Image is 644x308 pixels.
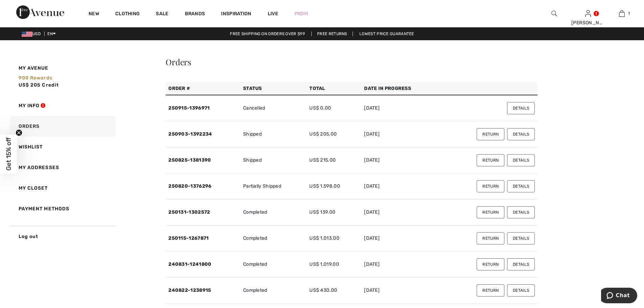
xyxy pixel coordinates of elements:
a: Payment Methods [9,198,115,219]
button: Return [477,128,504,140]
button: Details [507,284,535,297]
span: Get 15% off [5,138,13,171]
img: US Dollar [22,31,32,37]
a: Free shipping on orders over $99 [224,31,310,36]
td: US$ 0.00 [307,95,361,121]
a: Brands [185,11,205,18]
img: 1ère Avenue [16,5,64,19]
span: Inspiration [221,11,251,18]
a: 240831-1241800 [168,261,211,267]
span: My Avenue [19,65,49,72]
a: Lowest Price Guarantee [354,31,420,36]
span: USD [22,31,43,36]
img: My Bag [619,9,625,18]
a: Live [268,10,278,17]
a: Wishlist [9,137,115,157]
button: Details [507,128,535,140]
td: US$ 430.00 [307,278,361,304]
a: 250825-1381390 [168,157,211,163]
td: US$ 205.00 [307,121,361,147]
a: My Info [9,95,115,116]
a: My Closet [9,178,115,198]
a: 240822-1238915 [168,287,211,293]
button: Close teaser [16,129,22,136]
td: Completed [240,278,307,304]
a: Orders [9,116,115,137]
td: Shipped [240,121,307,147]
td: US$ 215.00 [307,147,361,173]
td: US$ 1,019.00 [307,252,361,278]
td: [DATE] [361,252,441,278]
td: Completed [240,252,307,278]
td: [DATE] [361,121,441,147]
div: Orders [166,58,538,66]
td: [DATE] [361,226,441,252]
button: Details [507,102,535,114]
a: New [89,11,99,18]
th: Total [307,82,361,95]
th: Status [240,82,307,95]
a: Sign In [585,10,591,17]
button: Return [477,154,504,166]
button: Return [477,206,504,218]
button: Details [507,154,535,166]
button: Details [507,180,535,192]
a: 250915-1396971 [168,105,210,111]
th: Date in Progress [361,82,441,95]
button: Return [477,258,504,270]
td: [DATE] [361,95,441,121]
span: 900 rewards [19,75,52,81]
td: US$ 139.00 [307,199,361,226]
a: 1 [605,9,638,18]
button: Details [507,258,535,270]
a: Clothing [115,11,140,18]
td: Partially Shipped [240,173,307,199]
a: Free Returns [311,31,353,36]
a: Prom [294,10,308,17]
td: Completed [240,226,307,252]
button: Return [477,232,504,244]
img: My Info [585,9,591,18]
td: [DATE] [361,173,441,199]
a: Log out [9,226,115,247]
span: 1 [628,10,630,17]
td: Shipped [240,147,307,173]
button: Details [507,232,535,244]
a: 250131-1302572 [168,209,210,215]
td: US$ 1,598.00 [307,173,361,199]
td: [DATE] [361,199,441,226]
div: [PERSON_NAME] [571,19,604,26]
a: My Addresses [9,157,115,178]
th: Order # [166,82,240,95]
span: US$ 205 Credit [19,82,59,88]
td: [DATE] [361,278,441,304]
a: 250820-1376296 [168,183,211,189]
button: Return [477,284,504,297]
iframe: Opens a widget where you can chat to one of our agents [601,288,637,305]
a: Sale [156,11,168,18]
img: search the website [551,9,557,18]
td: [DATE] [361,147,441,173]
button: Return [477,180,504,192]
span: EN [47,31,56,36]
a: 250115-1267871 [168,235,209,241]
td: US$ 1,013.00 [307,226,361,252]
a: 250903-1392234 [168,131,212,137]
button: Details [507,206,535,218]
td: Completed [240,199,307,226]
td: Cancelled [240,95,307,121]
